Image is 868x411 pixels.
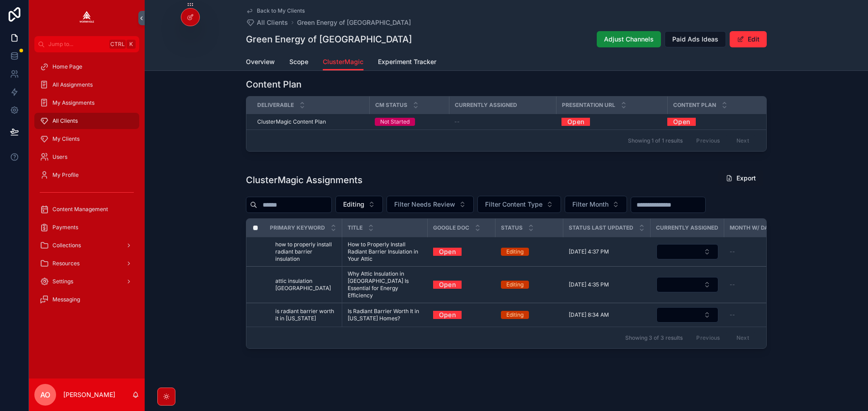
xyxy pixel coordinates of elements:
span: Content Management [52,206,108,213]
a: is radiant barrier worth it in [US_STATE] [275,308,336,322]
span: K [127,41,135,48]
span: CM Status [375,102,407,109]
span: Presentation URL [562,102,615,109]
span: All Clients [52,117,78,125]
a: Open [433,245,462,259]
span: [DATE] 4:35 PM [569,281,609,288]
p: [PERSON_NAME] [63,390,115,399]
span: Jump to... [48,41,106,48]
h1: ClusterMagic Assignments [246,174,363,186]
span: Google Doc [433,224,469,231]
a: Back to My Clients [246,7,305,14]
span: All Assignments [52,81,93,88]
a: Settings [34,273,139,290]
span: Scope [289,57,308,66]
button: Select Button [387,196,474,213]
span: Content Plan [673,102,716,109]
a: Editing [501,248,558,256]
button: Select Button [656,244,718,259]
a: Experiment Tracker [378,54,436,72]
a: Messaging [34,291,139,308]
div: Editing [506,281,524,289]
span: AO [40,389,50,400]
span: how to properly install radiant barrier insulation [275,241,336,263]
span: Status [501,224,523,231]
span: Green Energy of [GEOGRAPHIC_DATA] [297,18,411,27]
a: Select Button [656,244,719,260]
a: -- [454,118,551,125]
a: Select Button [656,307,719,323]
a: Resources [34,255,139,272]
span: Showing 3 of 3 results [625,334,683,342]
span: Resources [52,260,80,267]
a: All Clients [34,113,139,129]
a: -- [730,281,790,288]
a: All Clients [246,18,288,27]
button: Select Button [565,196,627,213]
a: Overview [246,54,275,72]
a: Open [667,115,696,129]
span: Messaging [52,296,80,303]
div: Not Started [380,118,410,126]
span: Collections [52,242,81,249]
a: My Clients [34,131,139,147]
span: [DATE] 8:34 AM [569,311,609,319]
button: Paid Ads Ideas [665,31,726,47]
a: How to Properly Install Radiant Barrier Insulation in Your Attic [348,241,422,263]
img: App logo [80,11,94,25]
a: Open [433,308,462,322]
button: Select Button [335,196,383,213]
a: Home Page [34,59,139,75]
a: Open [433,311,490,319]
a: attic insulation [GEOGRAPHIC_DATA] [275,277,336,292]
span: Editing [343,200,364,209]
span: Experiment Tracker [378,57,436,66]
h1: Content Plan [246,78,302,91]
a: Why Attic Insulation in [GEOGRAPHIC_DATA] Is Essential for Energy Efficiency [348,270,422,299]
a: Editing [501,311,558,319]
a: Open [433,281,490,289]
span: Primary Keyword [270,224,325,231]
a: [DATE] 4:35 PM [569,281,645,288]
span: ClusterMagic [323,57,363,66]
a: Users [34,149,139,165]
a: Open [433,248,490,256]
div: scrollable content [29,52,145,319]
button: Select Button [477,196,561,213]
span: Filter Month [572,200,609,209]
a: Not Started [375,118,443,126]
span: -- [454,118,460,125]
span: Status Last Updated [569,224,633,231]
a: ClusterMagic [323,54,363,71]
a: Scope [289,54,308,72]
a: ClusterMagic Content Plan [257,118,364,125]
a: [DATE] 8:34 AM [569,311,645,319]
span: Users [52,153,67,161]
a: -- [730,311,790,319]
span: All Clients [257,18,288,27]
span: -- [730,311,735,319]
a: Collections [34,237,139,254]
button: Select Button [656,307,718,323]
span: ClusterMagic Content Plan [257,118,326,125]
h1: Green Energy of [GEOGRAPHIC_DATA] [246,33,412,46]
span: Back to My Clients [257,7,305,14]
span: Filter Content Type [485,200,542,209]
a: Open [561,115,590,129]
span: Home Page [52,63,82,70]
span: Settings [52,278,73,285]
button: Export [718,170,763,186]
span: Paid Ads Ideas [672,35,718,44]
span: My Profile [52,171,79,179]
span: My Assignments [52,99,94,106]
a: My Assignments [34,95,139,111]
span: My Clients [52,135,80,143]
a: Open [667,118,755,126]
div: Editing [506,248,524,256]
a: Is Radiant Barrier Worth It in [US_STATE] Homes? [348,308,422,322]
